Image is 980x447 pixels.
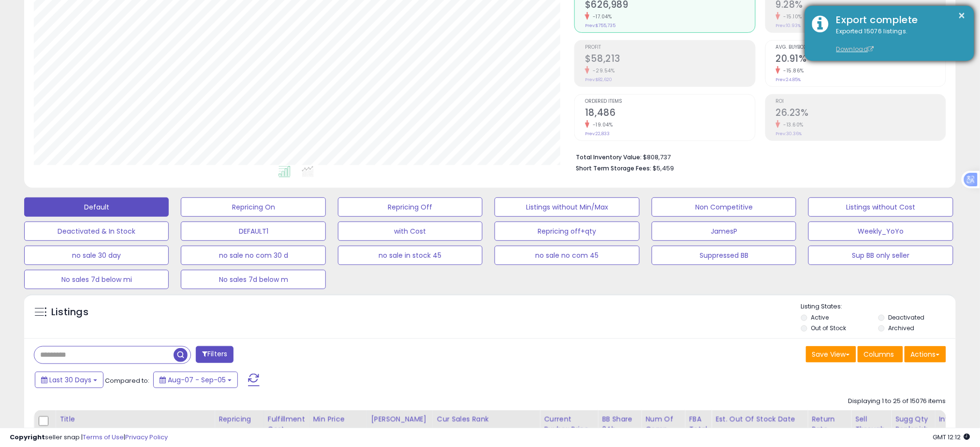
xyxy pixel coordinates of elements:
small: -19.04% [589,121,613,128]
button: Non Competitive [652,197,796,217]
button: no sale 30 day [24,246,169,265]
button: Sup BB only seller [808,246,953,265]
div: Repricing [219,414,260,424]
label: Deactivated [888,313,924,321]
button: Listings without Min/Max [495,197,639,217]
span: ROI [776,99,946,104]
button: JamesP [652,222,796,241]
li: $808,737 [576,151,939,162]
button: Filters [196,346,234,363]
div: Exported 15076 listings. [829,27,967,54]
div: Cur Sales Rank [437,414,536,424]
button: Columns [858,346,903,363]
button: Last 30 Days [35,372,103,388]
small: -13.60% [780,121,804,128]
h2: 20.91% [776,53,946,66]
span: Last 30 Days [49,375,91,385]
div: Sugg Qty Replenish [895,414,931,434]
small: -15.86% [780,67,804,74]
small: -17.04% [589,13,612,20]
span: Aug-07 - Sep-05 [168,375,226,385]
button: Repricing Off [338,197,483,217]
span: 2025-10-6 12:12 GMT [933,433,970,442]
button: × [958,10,966,22]
b: Short Term Storage Fees: [576,164,651,172]
div: Sell Through [855,414,887,434]
label: Active [811,313,829,321]
button: Actions [905,346,946,363]
div: BB Share 24h. [602,414,637,434]
button: no sale no com 30 d [181,246,325,265]
span: Columns [864,349,894,359]
small: Prev: $755,735 [585,23,615,28]
button: No sales 7d below m [181,270,325,289]
h2: $58,213 [585,53,755,66]
label: Archived [888,324,914,332]
button: Repricing On [181,197,325,217]
small: Prev: 10.93% [776,23,801,28]
b: Total Inventory Value: [576,153,642,161]
button: No sales 7d below mi [24,270,169,289]
button: Aug-07 - Sep-05 [153,372,238,388]
div: [PERSON_NAME] [371,414,429,424]
div: Current Buybox Price [544,414,594,434]
button: Save View [806,346,856,363]
button: Repricing off+qty [495,222,639,241]
a: Download [836,45,874,53]
button: Default [24,197,169,217]
button: with Cost [338,222,483,241]
button: Weekly_YoYo [808,222,953,241]
a: Privacy Policy [125,433,168,442]
a: Terms of Use [83,433,124,442]
div: seller snap | | [10,433,168,442]
div: Est. Out Of Stock Date [716,414,804,424]
small: -15.10% [780,13,803,20]
span: Avg. Buybox Share [776,45,946,50]
small: Prev: 24.85% [776,77,801,83]
small: Prev: $82,620 [585,77,612,83]
div: Displaying 1 to 25 of 15076 items [848,397,946,406]
button: Listings without Cost [808,197,953,217]
div: Min Price [313,414,363,424]
div: Num of Comp. [645,414,681,434]
button: Suppressed BB [652,246,796,265]
button: no sale in stock 45 [338,246,483,265]
p: Listing States: [801,302,956,311]
h2: 26.23% [776,107,946,120]
strong: Copyright [10,433,45,442]
div: Title [59,414,210,424]
small: Prev: 22,833 [585,131,610,137]
div: FBA Total Qty [689,414,707,445]
button: DEFAULT1 [181,222,325,241]
span: $5,459 [653,164,674,173]
h2: 18,486 [585,107,755,120]
span: Profit [585,45,755,50]
button: Deactivated & In Stock [24,222,169,241]
small: -29.54% [589,67,615,74]
label: Out of Stock [811,324,847,332]
span: Ordered Items [585,99,755,104]
div: Export complete [829,13,967,27]
div: Return Rate [812,414,847,434]
button: no sale no com 45 [495,246,639,265]
small: Prev: 30.36% [776,131,802,137]
span: Compared to: [105,376,149,385]
div: Fulfillment Cost [268,414,305,434]
h5: Listings [51,306,88,319]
